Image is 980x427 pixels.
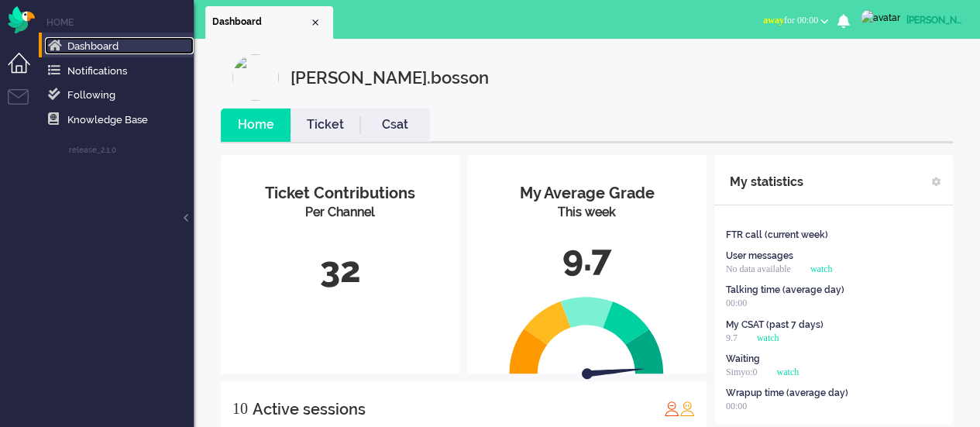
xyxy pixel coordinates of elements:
li: Tickets menu [8,89,43,124]
span: Following [67,89,115,101]
div: Per Channel [232,204,448,222]
span: 00:00 [726,298,747,308]
a: Ticket [291,116,360,134]
span: away [763,15,784,26]
li: Ticket [291,108,360,142]
a: [PERSON_NAME].bosson [858,9,965,26]
li: Home menu item [46,15,194,29]
span: No data available [726,263,791,274]
span: Notifications [67,65,127,77]
span: watch [776,367,799,377]
div: Active sessions [253,394,366,425]
div: [PERSON_NAME].bosson [291,54,489,101]
span: watch [810,263,833,274]
span: 9.7 [726,332,738,343]
div: [PERSON_NAME].bosson [906,12,965,28]
span: 00:00 [726,401,747,412]
div: FTR call (current week) [726,229,828,242]
div: Waiting [726,353,760,366]
img: semi_circle.svg [509,296,664,374]
a: Csat [360,116,430,134]
div: User messages [726,250,793,263]
div: Talking time (average day) [726,284,844,297]
li: awayfor 00:00 [754,5,837,39]
span: release_2.1.0 [69,145,116,156]
div: My Average Grade [479,182,694,205]
a: Omnidesk [8,10,35,22]
img: profile_red.svg [664,401,679,416]
span: Simyo:0 [726,367,758,377]
div: This week [479,204,694,222]
span: watch [757,332,779,343]
div: My CSAT (past 7 days) [726,319,824,332]
a: Knowledge base [45,111,194,128]
a: Notifications menu item [45,62,194,79]
img: flow_omnibird.svg [8,6,35,33]
div: My statistics [730,167,803,198]
span: Knowledge Base [67,114,148,126]
img: avatar [861,10,900,26]
img: arrow.svg [579,339,645,405]
a: Following [45,86,194,103]
li: Home [221,108,291,142]
div: Wrapup time (average day) [726,387,848,400]
img: profilePicture [232,54,279,101]
li: Csat [360,108,430,142]
a: Dashboard menu item [45,37,194,54]
img: profile_orange.svg [679,401,695,416]
div: 9.7 [479,233,694,284]
div: 32 [232,245,448,296]
div: Close tab [309,16,322,29]
button: awayfor 00:00 [754,9,837,32]
span: Dashboard [212,15,309,29]
li: Dashboard [205,6,333,39]
span: Dashboard [67,40,119,52]
div: 10 [232,393,248,424]
a: Home [221,116,291,134]
div: Ticket Contributions [232,182,448,205]
li: Dashboard menu [8,53,43,88]
span: for 00:00 [763,15,818,26]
